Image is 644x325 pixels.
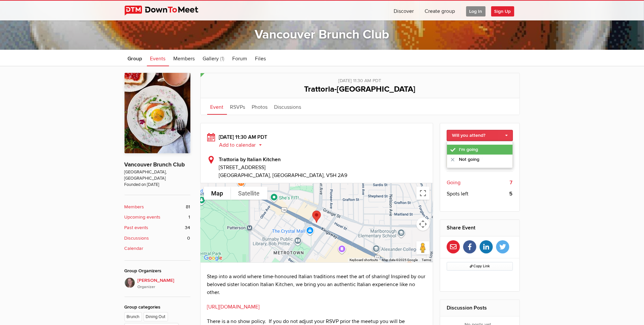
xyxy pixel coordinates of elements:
[138,277,190,290] span: [PERSON_NAME]
[125,214,190,221] a: Upcoming events 1
[125,245,190,252] a: Calendar
[207,304,260,310] a: [URL][DOMAIN_NAME]
[491,6,514,16] span: Sign Up
[447,220,513,236] h2: Share Event
[125,224,149,231] b: Past events
[125,203,144,211] b: Members
[202,254,224,262] a: Open this area in Google Maps (opens a new window)
[204,187,231,200] button: Show street map
[249,98,271,115] a: Photos
[447,155,513,164] a: Not going
[170,50,198,66] a: Members
[125,203,190,211] a: Members 81
[125,278,190,290] a: [PERSON_NAME]Organizer
[252,50,269,66] a: Files
[420,1,461,20] a: Create group
[220,55,225,62] span: (1)
[510,179,513,187] b: 7
[447,305,487,311] a: Discussion Posts
[125,161,185,168] a: Vancouver Brunch Club
[271,98,305,115] a: Discussions
[125,169,190,182] span: [GEOGRAPHIC_DATA], [GEOGRAPHIC_DATA]
[125,224,190,231] a: Past events 34
[125,235,149,242] b: Discussions
[147,50,169,66] a: Events
[125,235,190,242] a: Discussions 0
[422,258,431,262] a: Terms (opens in new tab)
[125,6,209,15] img: DownToMeet
[255,27,389,42] a: Vancouver Brunch Club
[150,55,166,62] span: Events
[219,163,427,171] span: [STREET_ADDRESS]
[447,145,513,155] a: I'm going
[219,156,281,163] b: Trattoria by Italian Kitchen
[447,179,461,187] span: Going
[207,273,427,296] p: Step into a world where time-honoured Italian traditions meet the art of sharing! Inspired by our...
[185,224,190,231] span: 34
[125,267,190,275] div: Group Organizers
[470,264,490,268] span: Copy Link
[466,6,486,16] span: Log In
[461,1,491,20] a: Log In
[128,55,142,62] span: Group
[510,190,513,198] b: 5
[447,130,513,141] a: Will you attend?
[416,241,430,254] button: Drag Pegman onto the map to open Street View
[207,98,227,115] a: Event
[186,203,190,211] span: 81
[219,172,348,179] span: [GEOGRAPHIC_DATA], [GEOGRAPHIC_DATA], V5H 2A9
[125,278,135,288] img: vicki sawyer
[203,55,219,62] span: Gallery
[416,187,430,200] button: Toggle fullscreen view
[227,98,249,115] a: RSVPs
[447,262,513,271] button: Copy Link
[491,1,519,20] a: Sign Up
[207,133,427,149] div: [DATE] 11:30 AM PDT
[219,142,267,148] button: Add to calendar
[125,182,190,188] span: Founded on [DATE]
[125,73,190,153] img: Vancouver Brunch Club
[231,187,267,200] button: Show satellite imagery
[350,258,378,262] button: Keyboard shortcuts
[125,214,161,221] b: Upcoming events
[138,284,190,290] i: Organizer
[207,73,513,84] div: [DATE] 11:30 AM PDT
[125,304,190,311] div: Group categories
[200,50,228,66] a: Gallery (1)
[125,50,146,66] a: Group
[389,1,419,20] a: Discover
[202,254,224,262] img: Google
[382,258,418,262] span: Map data ©2025 Google
[447,190,468,198] span: Spots left
[416,218,430,231] button: Map camera controls
[189,214,190,221] span: 1
[255,55,266,62] span: Files
[233,55,247,62] span: Forum
[174,55,195,62] span: Members
[229,50,251,66] a: Forum
[304,84,416,94] span: Trattoria-[GEOGRAPHIC_DATA]
[125,245,144,252] b: Calendar
[187,235,190,242] span: 0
